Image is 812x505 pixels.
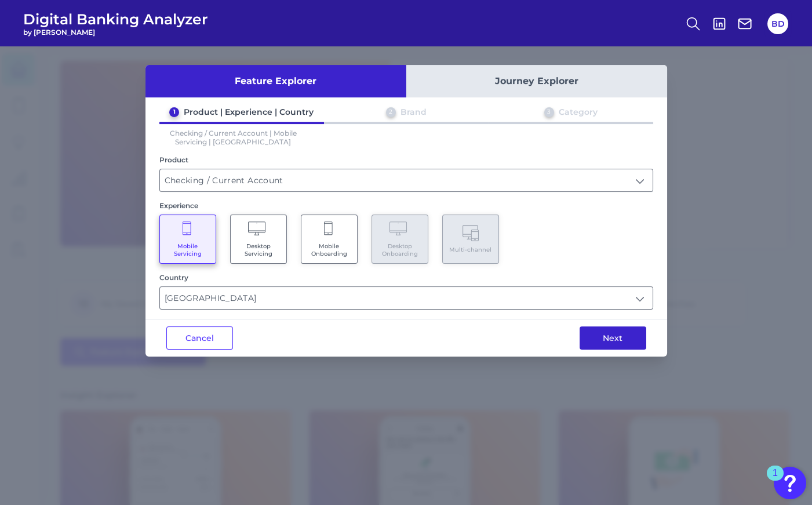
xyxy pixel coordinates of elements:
[378,242,422,257] span: Desktop Onboarding
[580,326,646,350] button: Next
[23,10,208,28] span: Digital Banking Analyzer
[166,326,233,350] button: Cancel
[307,242,351,257] span: Mobile Onboarding
[773,473,778,488] div: 1
[442,215,499,264] button: Multi-channel
[767,13,788,34] button: BD
[145,65,406,97] button: Feature Explorer
[449,246,491,253] span: Multi-channel
[386,107,396,117] div: 2
[159,215,216,264] button: Mobile Servicing
[159,273,653,282] div: Country
[406,65,667,97] button: Journey Explorer
[159,155,653,164] div: Product
[301,215,358,264] button: Mobile Onboarding
[559,107,598,117] div: Category
[159,129,308,146] p: Checking / Current Account | Mobile Servicing | [GEOGRAPHIC_DATA]
[169,107,179,117] div: 1
[400,107,427,117] div: Brand
[544,107,554,117] div: 3
[236,242,281,257] span: Desktop Servicing
[774,467,806,499] button: Open Resource Center, 1 new notification
[372,215,428,264] button: Desktop Onboarding
[184,107,314,117] div: Product | Experience | Country
[230,215,287,264] button: Desktop Servicing
[166,242,210,257] span: Mobile Servicing
[23,28,208,37] span: by [PERSON_NAME]
[159,201,653,210] div: Experience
